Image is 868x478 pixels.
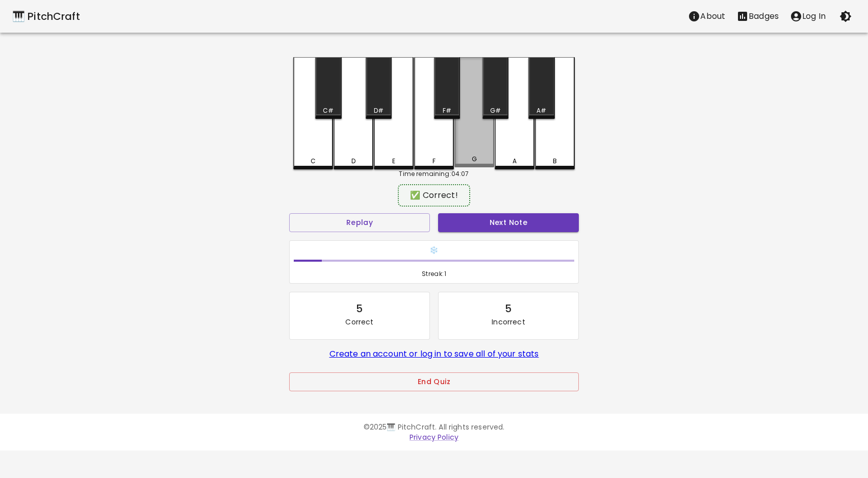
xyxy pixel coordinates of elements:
[784,6,831,27] button: account of current user
[293,169,575,179] div: Time remaining: 04:07
[311,157,316,166] div: C
[432,157,436,166] div: F
[294,245,574,256] h6: ❄️
[490,106,501,115] div: G#
[492,317,525,327] p: Incorrect
[289,213,430,232] button: Replay
[289,372,579,391] button: End Quiz
[410,432,458,442] a: Privacy Policy
[537,106,546,115] div: A#
[682,6,731,27] button: About
[731,6,784,27] button: Stats
[374,106,384,115] div: D#
[345,317,373,327] p: Correct
[472,155,477,164] div: G
[438,213,579,232] button: Next Note
[749,10,779,22] p: Badges
[802,10,826,22] p: Log In
[553,157,557,166] div: B
[700,10,725,22] p: About
[140,422,728,432] p: © 2025 🎹 PitchCraft. All rights reserved.
[351,157,355,166] div: D
[356,300,363,317] div: 5
[505,300,512,317] div: 5
[12,8,80,24] a: 🎹 PitchCraft
[392,157,395,166] div: E
[513,157,517,166] div: A
[294,269,574,279] span: Streak: 1
[329,348,539,360] a: Create an account or log in to save all of your stats
[403,189,465,202] div: ✅ Correct!
[443,106,451,115] div: F#
[323,106,334,115] div: C#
